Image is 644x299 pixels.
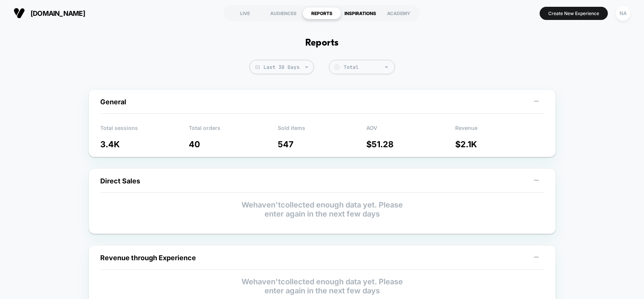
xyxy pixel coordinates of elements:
[100,200,544,218] p: We haven't collected enough data yet. Please enter again in the next few days
[31,9,85,17] span: [DOMAIN_NAME]
[385,66,388,68] img: end
[11,7,87,19] button: [DOMAIN_NAME]
[616,6,630,21] div: NA
[540,7,608,20] button: Create New Experience
[14,8,25,19] img: Visually logo
[249,60,314,74] span: Last 30 Days
[189,139,278,149] p: 40
[100,277,544,295] p: We haven't collected enough data yet. Please enter again in the next few days
[305,66,308,68] img: end
[264,7,303,19] div: AUDIENCES
[255,65,260,69] img: calendar
[344,64,391,70] div: Total
[305,38,338,49] h1: Reports
[455,139,544,149] p: $ 2.1K
[100,139,189,149] p: 3.4K
[100,98,126,106] span: General
[366,139,455,149] p: $ 51.28
[278,125,367,136] p: Sold items
[379,7,418,19] div: ACADEMY
[336,65,338,69] tspan: $
[100,254,196,262] span: Revenue through Experience
[189,125,278,136] p: Total orders
[226,7,264,19] div: LIVE
[303,7,341,19] div: REPORTS
[455,125,544,136] p: Revenue
[100,177,140,185] span: Direct Sales
[341,7,379,19] div: INSPIRATIONS
[278,139,367,149] p: 547
[613,6,633,21] button: NA
[366,125,455,136] p: AOV
[100,125,189,136] p: Total sessions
